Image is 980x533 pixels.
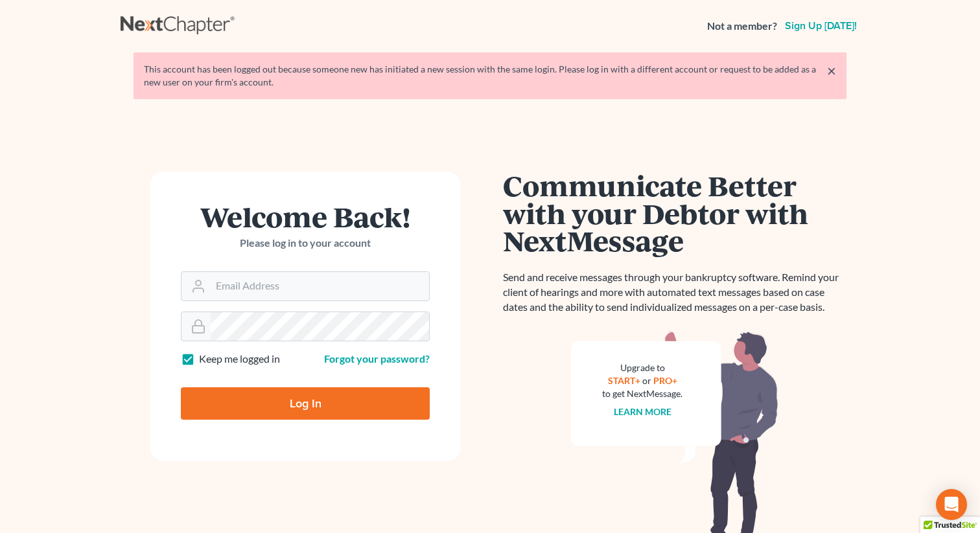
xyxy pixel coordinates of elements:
input: Email Address [211,272,429,301]
a: Forgot your password? [324,352,430,365]
p: Send and receive messages through your bankruptcy software. Remind your client of hearings and mo... [503,270,846,315]
span: or [642,375,651,386]
p: Please log in to your account [181,236,430,251]
strong: Not a member? [707,19,777,34]
h1: Communicate Better with your Debtor with NextMessage [503,172,846,255]
a: PRO+ [653,375,677,386]
a: Learn more [614,406,671,417]
div: Upgrade to [602,361,682,374]
input: Log In [181,387,430,420]
div: This account has been logged out because someone new has initiated a new session with the same lo... [144,63,836,89]
label: Keep me logged in [199,352,280,367]
a: START+ [608,375,640,386]
div: Open Intercom Messenger [936,489,967,520]
h1: Welcome Back! [181,203,430,231]
div: to get NextMessage. [602,387,682,400]
a: Sign up [DATE]! [782,21,859,31]
a: × [827,63,836,78]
